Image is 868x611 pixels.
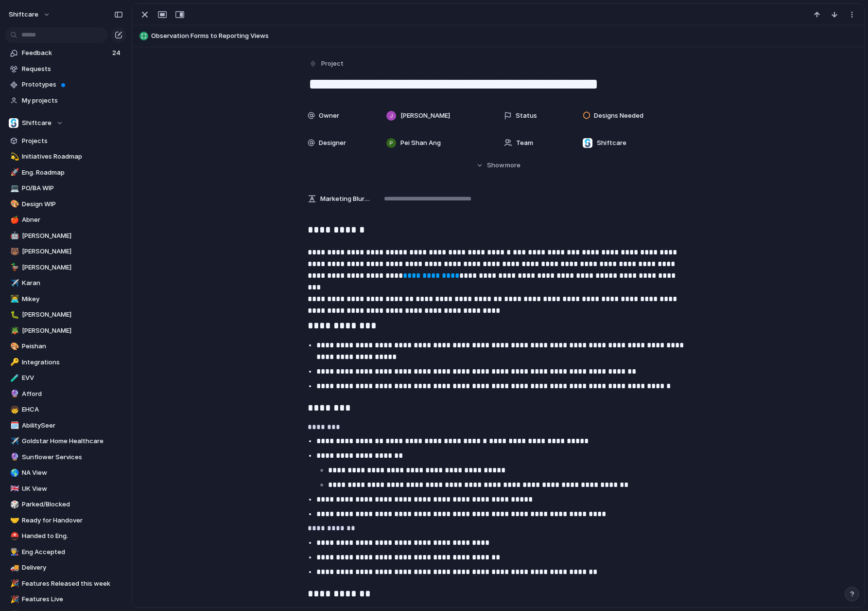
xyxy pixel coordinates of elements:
button: ⛑️ [9,531,18,541]
button: 🔮 [9,389,18,399]
span: Karan [22,278,123,288]
div: ⛑️ [10,531,17,542]
a: 🐛[PERSON_NAME] [5,307,126,322]
span: PO/BA WIP [22,183,123,193]
div: 🎨 [10,198,17,210]
a: 🇬🇧UK View [5,482,126,496]
div: 🎉Features Live [5,592,126,607]
span: [PERSON_NAME] [22,231,123,241]
button: 🇬🇧 [9,484,18,494]
div: 🎉 [10,578,17,589]
button: 🤖 [9,231,18,241]
span: [PERSON_NAME] [22,247,123,256]
div: 🚀 [10,167,17,178]
button: Observation Forms to Reporting Views [137,28,860,44]
span: Delivery [22,563,123,573]
a: 🔑Integrations [5,355,126,370]
a: 🐻[PERSON_NAME] [5,244,126,259]
div: 🎉 [10,594,17,605]
span: Handed to Eng. [22,531,123,541]
span: Shiftcare [597,138,626,148]
a: 🚚Delivery [5,560,126,575]
div: 💫 [10,151,17,162]
span: Project [321,59,344,69]
a: 🔮Sunflower Services [5,450,126,465]
button: 🎲 [9,500,18,509]
span: Integrations [22,358,123,367]
a: ⛑️Handed to Eng. [5,529,126,543]
a: 🎨Design WIP [5,197,126,212]
button: 🪴 [9,326,18,336]
a: 🍎Abner [5,213,126,227]
div: 🪴 [10,325,17,336]
span: 24 [112,48,122,58]
a: 🧪EVV [5,371,126,385]
a: My projects [5,93,126,108]
span: My projects [22,96,123,106]
span: Owner [319,111,339,121]
a: Projects [5,134,126,148]
div: 🤝 [10,515,17,526]
button: 💫 [9,152,18,162]
a: 🔮Afford [5,387,126,401]
div: 🗓️ [10,420,17,431]
span: Eng Accepted [22,547,123,557]
a: 🌎NA View [5,466,126,480]
span: Eng. Roadmap [22,168,123,178]
a: 🤝Ready for Handover [5,513,126,528]
span: Abner [22,215,123,225]
span: Ready for Handover [22,516,123,525]
div: 💻 [10,183,17,194]
a: 🚀Eng. Roadmap [5,165,126,180]
a: 🗓️AbilitySeer [5,418,126,433]
span: more [505,161,521,170]
span: Status [516,111,537,121]
a: 🎨Peishan [5,339,126,354]
div: 🔑 [10,357,17,368]
a: 🪴[PERSON_NAME] [5,323,126,338]
a: 🦆[PERSON_NAME] [5,260,126,275]
span: AbilitySeer [22,421,123,431]
span: Features Released this week [22,579,123,589]
button: 🎨 [9,199,18,209]
button: 🔑 [9,358,18,367]
span: Designer [319,138,346,148]
div: 🤖 [10,230,17,241]
div: 🚚 [10,562,17,574]
span: Projects [22,136,123,146]
div: 🎲Parked/Blocked [5,497,126,512]
span: Parked/Blocked [22,500,123,509]
div: 🔮 [10,388,17,399]
span: [PERSON_NAME] [22,326,123,336]
div: 🐻 [10,246,17,257]
div: 🧪 [10,373,17,384]
span: Observation Forms to Reporting Views [151,31,860,41]
span: [PERSON_NAME] [400,111,450,121]
span: [PERSON_NAME] [22,310,123,320]
button: 💻 [9,183,18,193]
a: 💫Initiatives Roadmap [5,149,126,164]
button: ✈️ [9,436,18,446]
div: 🇬🇧 [10,483,17,494]
div: 👨‍🏭Eng Accepted [5,545,126,559]
button: Showmore [308,157,689,174]
a: Requests [5,62,126,76]
span: Design WIP [22,199,123,209]
div: ✈️Goldstar Home Healthcare [5,434,126,449]
span: Feedback [22,48,109,58]
div: 🧒 [10,404,17,415]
